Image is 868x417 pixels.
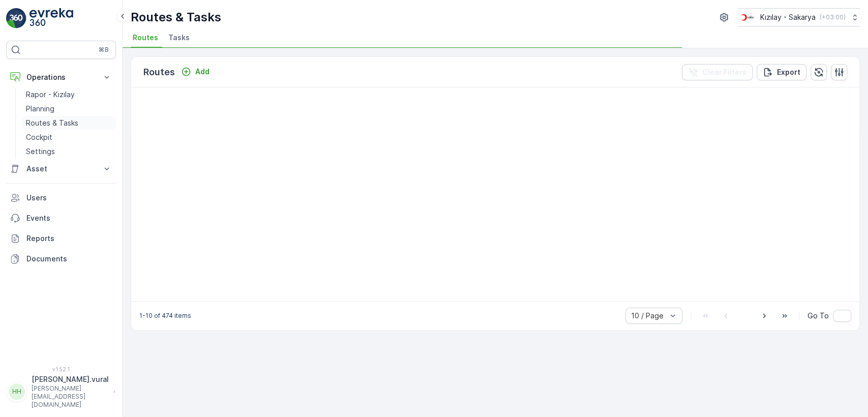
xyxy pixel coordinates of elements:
[6,249,116,269] a: Documents
[6,228,116,249] a: Reports
[32,374,109,384] p: [PERSON_NAME].vural
[6,366,116,372] span: v 1.52.1
[757,64,806,80] button: Export
[6,188,116,208] a: Users
[195,67,209,77] p: Add
[26,193,112,203] p: Users
[139,312,191,320] p: 1-10 of 474 items
[22,87,116,102] a: Rapor - Kızılay
[26,118,78,128] p: Routes & Tasks
[702,67,746,77] p: Clear Filters
[6,374,116,409] button: HH[PERSON_NAME].vural[PERSON_NAME][EMAIL_ADDRESS][DOMAIN_NAME]
[131,9,221,25] p: Routes & Tasks
[22,144,116,159] a: Settings
[26,254,112,264] p: Documents
[738,12,756,23] img: k%C4%B1z%C4%B1lay_DTAvauz.png
[32,384,109,409] p: [PERSON_NAME][EMAIL_ADDRESS][DOMAIN_NAME]
[22,116,116,130] a: Routes & Tasks
[777,67,800,77] p: Export
[168,33,190,43] span: Tasks
[738,8,860,26] button: Kızılay - Sakarya(+03:00)
[26,132,52,142] p: Cockpit
[6,8,26,28] img: logo
[22,102,116,116] a: Planning
[26,146,55,157] p: Settings
[6,67,116,87] button: Operations
[22,130,116,144] a: Cockpit
[6,208,116,228] a: Events
[9,383,25,400] div: HH
[29,8,73,28] img: logo_light-DOdMpM7g.png
[143,65,175,79] p: Routes
[760,12,816,22] p: Kızılay - Sakarya
[177,66,214,78] button: Add
[6,159,116,179] button: Asset
[682,64,753,80] button: Clear Filters
[807,311,829,321] span: Go To
[26,104,54,114] p: Planning
[99,46,109,54] p: ⌘B
[26,72,96,82] p: Operations
[133,33,158,43] span: Routes
[26,233,112,244] p: Reports
[820,13,846,21] p: ( +03:00 )
[26,164,96,174] p: Asset
[26,90,75,100] p: Rapor - Kızılay
[26,213,112,223] p: Events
